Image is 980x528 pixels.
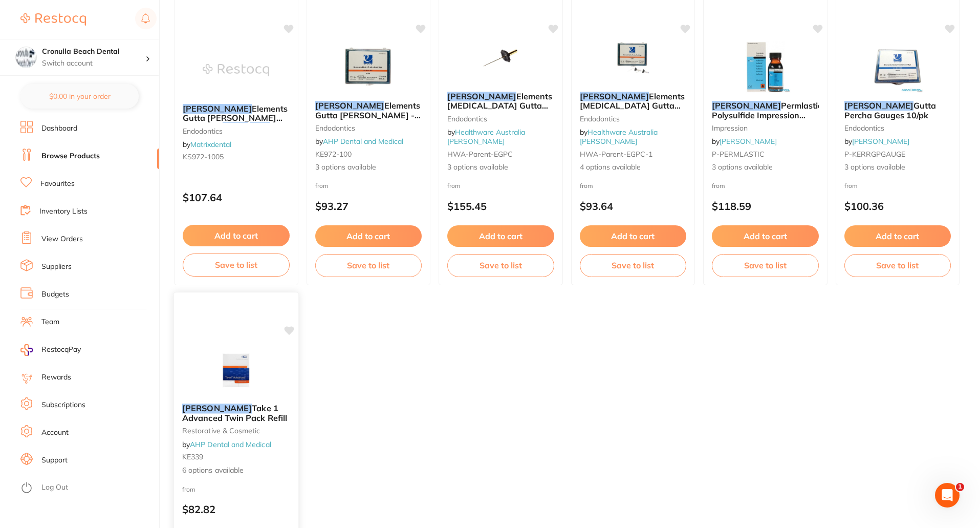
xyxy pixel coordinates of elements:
[183,103,252,114] em: [PERSON_NAME]
[580,115,687,123] small: Endodontics
[250,122,270,133] em: Body
[190,439,271,449] a: AHP Dental and Medical
[447,162,554,173] span: 3 options available
[182,465,290,475] span: 6 options available
[182,439,271,449] span: by
[580,92,687,111] b: Kerr Elements Obturation Gutta Percha Cartridges 10/Pk - Silver
[712,100,822,130] span: Permlastic Polysulfide Impression Material
[41,455,68,466] a: Support
[41,372,71,383] a: Rewards
[852,137,909,146] a: [PERSON_NAME]
[447,115,554,123] small: Endodontics
[712,150,765,159] span: P-PERMLASTIC
[712,225,819,247] button: Add to cart
[315,225,422,247] button: Add to cart
[447,254,554,277] button: Save to list
[41,482,68,493] a: Log Out
[39,206,88,217] a: Inventory Lists
[447,225,554,247] button: Add to cart
[580,91,685,130] span: Elements [MEDICAL_DATA] Gutta Percha Cartridges 10/Pk - Silver
[844,182,858,189] span: from
[183,152,224,161] span: KS972-1005
[447,200,554,212] p: $155.45
[315,124,422,132] small: endodontics
[864,41,931,93] img: Kerr Gutta Percha Gauges 10/pk
[844,200,951,212] p: $100.36
[315,100,384,111] em: [PERSON_NAME]
[712,100,781,111] em: [PERSON_NAME]
[182,427,290,435] small: restorative & cosmetic
[315,100,421,130] span: Elements Gutta [PERSON_NAME] - Silver
[580,162,687,173] span: 4 options available
[844,100,936,120] span: Gutta Percha Gauges 10/pk
[41,151,100,161] a: Browse Products
[183,127,290,135] small: endodontics
[844,137,909,146] span: by
[41,289,69,300] a: Budgets
[182,403,287,423] span: Take 1 Advanced Twin Pack Refill
[315,162,422,173] span: 3 options available
[844,100,913,111] em: [PERSON_NAME]
[41,428,69,438] a: Account
[41,234,83,244] a: View Orders
[712,124,819,132] small: impression
[203,45,269,96] img: Kerr Elements Gutta Percha Cartridges Silver 23G Heavy Body (10)
[712,200,819,212] p: $118.59
[712,182,725,189] span: from
[315,254,422,277] button: Save to list
[844,162,951,173] span: 3 options available
[580,200,687,212] p: $93.64
[844,124,951,132] small: endodontics
[41,262,72,272] a: Suppliers
[447,91,552,130] span: Elements [MEDICAL_DATA] Gutta Percha Cartridges 10/Pk - Gold
[447,128,525,146] a: Healthware Australia [PERSON_NAME]
[600,32,666,83] img: Kerr Elements Obturation Gutta Percha Cartridges 10/Pk - Silver
[447,182,461,189] span: from
[20,344,33,356] img: RestocqPay
[580,128,658,146] a: Healthware Australia [PERSON_NAME]
[580,225,687,247] button: Add to cart
[20,480,156,496] button: Log Out
[712,101,819,120] b: Kerr Permlastic Polysulfide Impression Material
[20,8,86,31] a: Restocq Logo
[41,317,59,327] a: Team
[40,179,75,189] a: Favourites
[580,128,658,146] span: by
[712,137,777,146] span: by
[20,344,81,356] a: RestocqPay
[203,344,270,395] img: Kerr Take 1 Advanced Twin Pack Refill
[447,92,554,111] b: Kerr Elements Obturation Gutta Percha Cartridges 10/Pk - Gold
[467,32,534,83] img: Kerr Elements Obturation Gutta Percha Cartridges 10/Pk - Gold
[183,104,290,123] b: Kerr Elements Gutta Percha Cartridges Silver 23G Heavy Body (10)
[844,150,905,159] span: P-KERRGPGAUGE
[315,137,403,146] span: by
[580,150,652,159] span: HWA-parent-EGPC-1
[315,101,422,120] b: Kerr Elements Gutta Percha Cartridges - Silver
[720,137,777,146] a: [PERSON_NAME]
[580,182,593,189] span: from
[42,47,145,57] h4: Cronulla Beach Dental
[183,140,231,149] span: by
[315,200,422,212] p: $93.27
[844,225,951,247] button: Add to cart
[183,254,290,276] button: Save to list
[447,91,516,101] em: [PERSON_NAME]
[16,47,36,68] img: Cronulla Beach Dental
[844,254,951,277] button: Save to list
[41,345,81,355] span: RestocqPay
[182,404,290,423] b: Kerr Take 1 Advanced Twin Pack Refill
[42,58,145,69] p: Switch account
[315,150,352,159] span: KE972-100
[223,122,248,133] em: Heavy
[844,101,951,120] b: Kerr Gutta Percha Gauges 10/pk
[190,140,231,149] a: Matrixdental
[956,483,964,491] span: 1
[447,150,513,159] span: HWA-parent-EGPC
[41,400,85,410] a: Subscriptions
[323,137,403,146] a: AHP Dental and Medical
[183,103,288,133] span: Elements Gutta [PERSON_NAME] Silver 23G
[182,485,195,493] span: from
[270,122,286,133] span: (10)
[41,123,77,134] a: Dashboard
[447,128,525,146] span: by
